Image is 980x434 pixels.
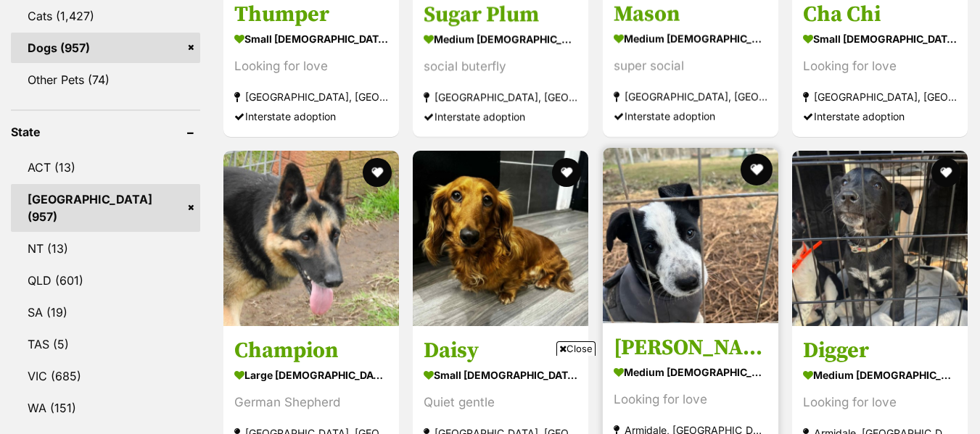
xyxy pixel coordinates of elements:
div: Looking for love [803,393,957,412]
div: Interstate adoption [424,107,577,126]
strong: [GEOGRAPHIC_DATA], [GEOGRAPHIC_DATA] [614,87,767,107]
h3: Daisy [424,337,577,364]
a: Other Pets (74) [11,64,200,95]
a: ACT (13) [11,152,200,183]
div: Interstate adoption [803,107,957,126]
h3: Champion [234,337,388,364]
strong: small [DEMOGRAPHIC_DATA] Dog [803,28,957,49]
a: Dogs (957) [11,33,200,63]
div: super social [614,57,767,76]
strong: [GEOGRAPHIC_DATA], [GEOGRAPHIC_DATA] [424,87,577,107]
h3: Sugar Plum [424,1,577,28]
strong: medium [DEMOGRAPHIC_DATA] Dog [614,28,767,49]
div: Looking for love [234,57,388,76]
h3: Digger [803,337,957,364]
strong: medium [DEMOGRAPHIC_DATA] Dog [614,362,767,383]
strong: small [DEMOGRAPHIC_DATA] Dog [234,28,388,49]
img: Daisy - Dachshund (Miniature Long Haired) Dog [413,151,588,326]
button: favourite [363,158,392,187]
div: social buterfly [424,57,577,76]
strong: medium [DEMOGRAPHIC_DATA] Dog [803,364,957,385]
a: QLD (601) [11,265,200,296]
div: Looking for love [803,57,957,76]
span: Close [556,341,596,356]
a: TAS (5) [11,329,200,359]
div: Looking for love [614,390,767,409]
button: favourite [553,158,582,187]
strong: [GEOGRAPHIC_DATA], [GEOGRAPHIC_DATA] [234,87,388,107]
button: favourite [741,154,773,185]
a: NT (13) [11,233,200,264]
h3: Thumper [234,1,388,28]
a: WA (151) [11,393,200,423]
h3: Cha Chi [803,1,957,28]
a: SA (19) [11,297,200,327]
strong: medium [DEMOGRAPHIC_DATA] Dog [424,28,577,49]
div: Interstate adoption [614,107,767,126]
img: Champion - German Shepherd Dog [223,151,399,326]
button: favourite [931,158,960,187]
h3: Mason [614,1,767,28]
a: [GEOGRAPHIC_DATA] (957) [11,184,200,232]
header: State [11,125,200,138]
div: Interstate adoption [234,107,388,126]
a: VIC (685) [11,361,200,391]
img: Digger - Kelpie x Australian Cattledog [792,151,968,326]
iframe: Advertisement [226,362,754,427]
img: Connor - Kelpie x Australian Cattledog [603,148,778,323]
h3: [PERSON_NAME] [614,334,767,362]
strong: [GEOGRAPHIC_DATA], [GEOGRAPHIC_DATA] [803,87,957,107]
a: Cats (1,427) [11,1,200,31]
